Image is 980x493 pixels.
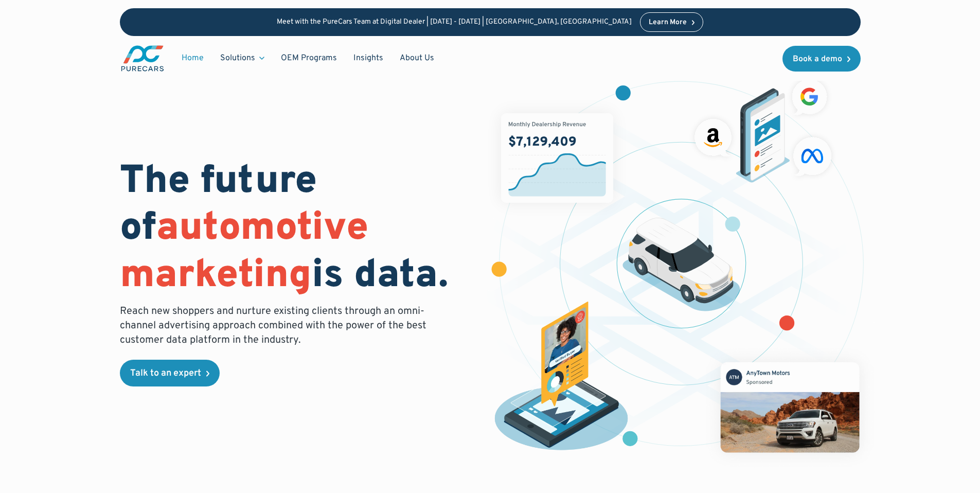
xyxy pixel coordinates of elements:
a: main [120,44,165,73]
a: Insights [345,48,391,68]
div: Solutions [220,52,255,64]
a: Home [173,48,212,68]
img: purecars logo [120,44,165,73]
span: automotive marketing [120,204,368,301]
p: Meet with the PureCars Team at Digital Dealer | [DATE] - [DATE] | [GEOGRAPHIC_DATA], [GEOGRAPHIC_... [277,18,632,27]
a: Talk to an expert [120,360,220,386]
img: ads on social media and advertising partners [689,74,837,183]
a: Book a demo [782,46,861,72]
div: Talk to an expert [130,369,201,378]
a: OEM Programs [273,48,345,68]
h1: The future of is data. [120,159,478,300]
a: About Us [391,48,442,68]
img: illustration of a vehicle [622,218,741,311]
img: persona of a buyer [485,302,638,455]
a: Learn More [640,12,704,32]
div: Learn More [649,19,687,26]
img: chart showing monthly dealership revenue of $7m [501,113,613,203]
img: mockup of facebook post [701,343,879,471]
p: Reach new shoppers and nurture existing clients through an omni-channel advertising approach comb... [120,304,433,347]
div: Book a demo [793,55,842,63]
div: Solutions [212,48,273,68]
